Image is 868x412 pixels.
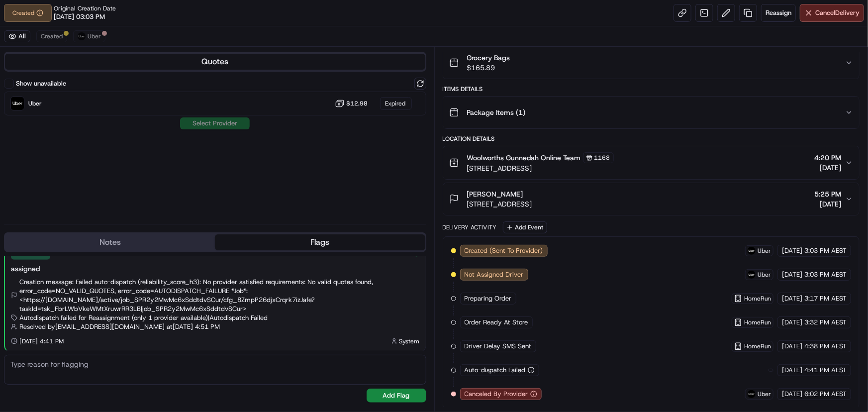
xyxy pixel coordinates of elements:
[443,223,497,231] div: Delivery Activity
[19,337,64,345] span: [DATE] 4:41 PM
[54,4,116,12] span: Original Creation Date
[465,270,524,279] span: Not Assigned Driver
[744,342,771,350] span: HomeRun
[16,79,66,88] label: Show unavailable
[804,342,847,351] span: 4:38 PM AEST
[467,107,526,117] span: Package Items ( 1 )
[443,85,860,93] div: Items Details
[758,247,771,255] span: Uber
[744,295,771,303] span: HomeRun
[748,390,756,398] img: uber-new-logo.jpeg
[443,97,860,128] button: Package Items (1)
[758,271,771,279] span: Uber
[744,318,771,326] span: HomeRun
[782,270,802,279] span: [DATE]
[10,145,18,153] div: 📗
[467,63,510,73] span: $165.89
[465,294,512,303] span: Preparing Order
[782,246,802,255] span: [DATE]
[167,322,220,331] span: at [DATE] 4:51 PM
[443,47,860,79] button: Grocery Bags$165.89
[6,140,80,158] a: 📗Knowledge Base
[5,54,425,70] button: Quotes
[782,318,802,327] span: [DATE]
[169,98,181,110] button: Start new chat
[782,342,802,351] span: [DATE]
[10,40,181,56] p: Welcome 👋
[814,163,841,173] span: [DATE]
[782,390,802,399] span: [DATE]
[465,246,543,255] span: Created (Sent To Provider)
[99,169,120,176] span: Pylon
[758,390,771,398] span: Uber
[28,100,42,107] span: Uber
[594,154,610,162] span: 1168
[54,12,105,21] span: [DATE] 03:03 PM
[20,144,76,154] span: Knowledge Base
[804,246,847,255] span: 3:03 PM AEST
[19,278,420,313] span: Creation message: Failed auto-dispatch (reliability_score_h3): No provider satisfied requirements...
[443,135,860,143] div: Location Details
[84,145,92,153] div: 💻
[4,4,52,22] button: Created
[467,189,523,199] span: [PERSON_NAME]
[88,32,101,40] span: Uber
[467,53,510,63] span: Grocery Bags
[380,97,412,110] div: Expired
[19,313,268,322] span: Autodispatch failed for Reassignment (only 1 provider available) | Autodispatch Failed
[367,389,426,403] button: Add Flag
[34,105,126,113] div: We're available if you need us!
[70,168,120,176] a: Powered byPylon
[804,294,847,303] span: 3:17 PM AEST
[467,153,581,163] span: Woolworths Gunnedah Online Team
[748,247,756,255] img: uber-new-logo.jpeg
[814,199,841,209] span: [DATE]
[5,234,215,250] button: Notes
[10,95,28,113] img: 1736555255976-a54dd68f-1ca7-489b-9aae-adbdc363a1c4
[782,366,802,375] span: [DATE]
[804,270,847,279] span: 3:03 PM AEST
[443,146,860,179] button: Woolworths Gunnedah Online Team1168[STREET_ADDRESS]4:20 PM[DATE]
[41,32,63,40] span: Created
[399,337,420,345] span: System
[804,318,847,327] span: 3:32 PM AEST
[465,390,528,399] span: Canceled By Provider
[10,10,30,30] img: Nash
[78,32,86,40] img: uber-new-logo.jpeg
[800,4,864,22] button: CancelDelivery
[814,189,841,199] span: 5:25 PM
[26,64,179,75] input: Got a question? Start typing here...
[782,294,802,303] span: [DATE]
[465,318,528,327] span: Order Ready At Store
[814,153,841,163] span: 4:20 PM
[761,4,796,22] button: Reassign
[215,234,425,250] button: Flags
[94,144,160,154] span: API Documentation
[11,97,24,110] img: Uber
[443,183,860,215] button: [PERSON_NAME][STREET_ADDRESS]5:25 PM[DATE]
[73,30,105,42] button: Uber
[335,99,368,108] button: $12.98
[467,199,532,209] span: [STREET_ADDRESS]
[465,366,526,375] span: Auto-dispatch Failed
[347,100,368,107] span: $12.98
[36,30,67,42] button: Created
[19,322,165,331] span: Resolved by [EMAIL_ADDRESS][DOMAIN_NAME]
[465,342,532,351] span: Driver Delay SMS Sent
[34,95,163,105] div: Start new chat
[766,8,791,17] span: Reassign
[815,8,860,17] span: Cancel Delivery
[80,140,164,158] a: 💻API Documentation
[4,30,30,42] button: All
[503,221,547,233] button: Add Event
[11,264,420,274] div: assigned
[804,390,847,399] span: 6:02 PM AEST
[467,163,614,173] span: [STREET_ADDRESS]
[748,271,756,279] img: uber-new-logo.jpeg
[804,366,847,375] span: 4:41 PM AEST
